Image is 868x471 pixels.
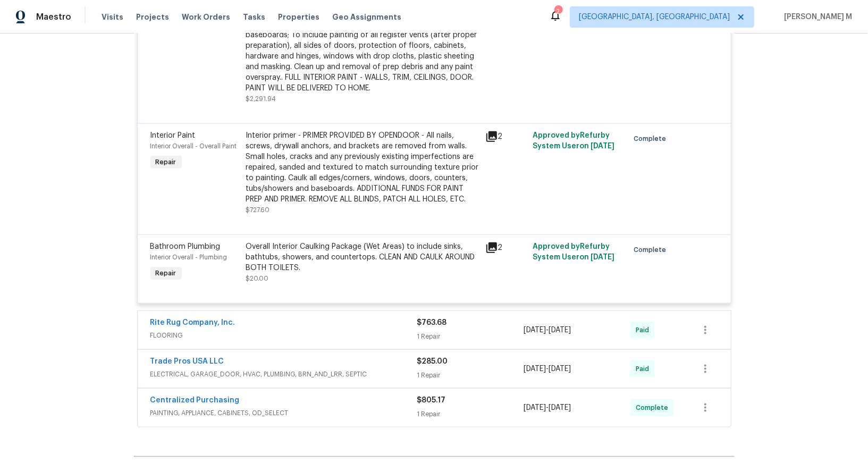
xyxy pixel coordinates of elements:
span: - [524,364,571,374]
span: Interior Paint [150,132,196,139]
div: Interior primer - PRIMER PROVIDED BY OPENDOOR - All nails, screws, drywall anchors, and brackets ... [246,130,479,205]
span: ELECTRICAL, GARAGE_DOOR, HVAC, PLUMBING, BRN_AND_LRR, SEPTIC [150,369,417,380]
span: $727.60 [246,207,270,213]
span: Approved by Refurby System User on [533,132,614,150]
span: Bathroom Plumbing [150,243,221,250]
div: 1 Repair [417,370,524,381]
span: Repair [151,157,181,167]
span: Repair [151,268,181,279]
span: PAINTING, APPLIANCE, CABINETS, OD_SELECT [150,408,417,418]
div: 2 [485,241,527,254]
span: Work Orders [182,12,230,22]
span: FLOORING [150,330,417,341]
span: [GEOGRAPHIC_DATA], [GEOGRAPHIC_DATA] [579,12,730,22]
span: Interior Overall - Plumbing [150,254,227,260]
a: Centralized Purchasing [150,397,240,404]
span: Visits [102,12,123,22]
span: Interior Overall - Overall Paint [150,143,237,149]
span: Paid [636,325,653,335]
span: Paid [636,364,653,374]
span: [DATE] [591,142,614,150]
a: Rite Rug Company, Inc. [150,319,235,326]
span: [DATE] [524,365,546,373]
span: Approved by Refurby System User on [533,243,614,261]
span: Geo Assignments [332,12,401,22]
span: $805.17 [417,397,446,404]
span: Complete [634,133,670,144]
span: [PERSON_NAME] M [780,12,852,22]
span: Projects [136,12,169,22]
span: $2,291.94 [246,96,276,102]
a: Trade Pros USA LLC [150,358,224,365]
span: [DATE] [549,326,571,334]
span: Complete [636,402,672,413]
div: 2 [485,130,527,143]
span: [DATE] [524,326,546,334]
span: Complete [634,245,670,255]
span: [DATE] [549,404,571,411]
span: Tasks [243,13,265,21]
span: [DATE] [524,404,546,411]
span: - [524,325,571,335]
div: Overall Interior Caulking Package (Wet Areas) to include sinks, bathtubs, showers, and countertop... [246,241,479,273]
span: - [524,402,571,413]
span: $20.00 [246,275,269,282]
span: [DATE] [549,365,571,373]
span: [DATE] [591,254,614,261]
span: $285.00 [417,358,448,365]
span: Properties [278,12,319,22]
div: 2 [554,6,562,17]
span: $763.68 [417,319,447,326]
span: Maestro [36,12,71,22]
div: 1 Repair [417,409,524,419]
div: 1 Repair [417,331,524,342]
